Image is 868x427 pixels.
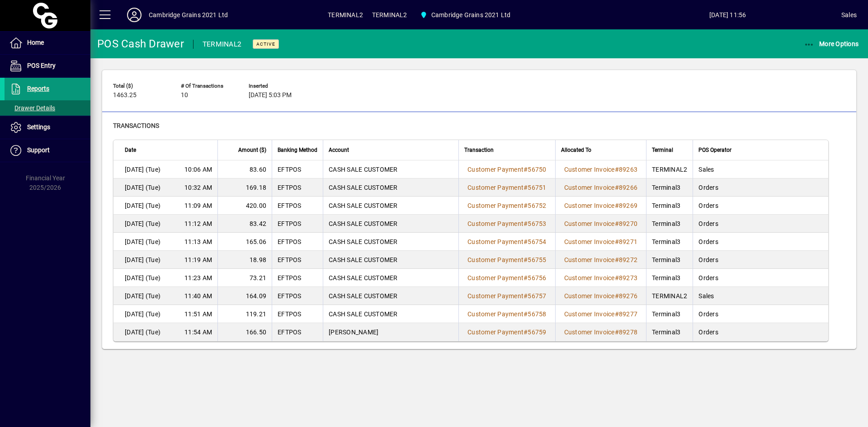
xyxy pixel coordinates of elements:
span: 11:09 AM [184,201,212,210]
span: 11:19 AM [184,255,212,264]
a: Customer Payment#56752 [464,201,550,211]
span: # [615,256,619,263]
div: Cambridge Grains 2021 Ltd [149,8,228,22]
td: [PERSON_NAME] [323,323,458,341]
span: # [524,166,528,173]
span: 10:32 AM [184,183,212,192]
td: EFTPOS [272,323,323,341]
td: Orders [693,269,828,287]
span: [DATE] (Tue) [125,273,160,282]
a: Customer Invoice#89276 [561,291,641,301]
td: Orders [693,178,828,197]
td: EFTPOS [272,197,323,215]
td: CASH SALE CUSTOMER [323,233,458,251]
span: 89269 [619,202,637,209]
span: [DATE] (Tue) [125,201,160,210]
td: Terminal3 [646,251,693,269]
td: 420.00 [217,197,272,215]
td: Terminal3 [646,323,693,341]
span: Customer Invoice [564,238,615,245]
span: [DATE] (Tue) [125,237,160,246]
span: # [615,274,619,282]
a: Customer Invoice#89266 [561,183,641,192]
td: 73.21 [217,269,272,287]
td: CASH SALE CUSTOMER [323,305,458,323]
td: EFTPOS [272,215,323,233]
span: Customer Payment [467,220,524,227]
span: 11:13 AM [184,237,212,246]
a: Home [5,32,90,54]
span: Inserted [249,83,303,89]
td: Orders [693,197,828,215]
a: Customer Payment#56757 [464,291,550,301]
td: TERMINAL2 [646,287,693,305]
td: Terminal3 [646,197,693,215]
span: # [615,202,619,209]
span: Customer Invoice [564,292,615,300]
td: CASH SALE CUSTOMER [323,287,458,305]
a: POS Entry [5,55,90,77]
td: EFTPOS [272,233,323,251]
span: 89270 [619,220,637,227]
span: 11:54 AM [184,328,212,337]
a: Customer Invoice#89271 [561,237,641,247]
span: # of Transactions [181,83,235,89]
a: Customer Invoice#89269 [561,201,641,211]
a: Drawer Details [5,100,90,116]
span: Customer Invoice [564,274,615,282]
td: EFTPOS [272,269,323,287]
td: CASH SALE CUSTOMER [323,178,458,197]
span: TERMINAL2 [372,8,407,22]
td: 166.50 [217,323,272,341]
span: 10:06 AM [184,165,212,174]
span: Drawer Details [9,104,55,112]
span: # [524,202,528,209]
a: Customer Payment#56758 [464,309,550,319]
td: CASH SALE CUSTOMER [323,215,458,233]
a: Customer Payment#56756 [464,273,550,283]
span: [DATE] (Tue) [125,165,160,174]
span: 89272 [619,256,637,263]
span: # [524,220,528,227]
span: Total ($) [113,83,167,89]
span: [DATE] 5:03 PM [249,92,292,99]
span: 10 [181,92,188,99]
span: 89271 [619,238,637,245]
span: Customer Payment [467,202,524,209]
a: Customer Invoice#89263 [561,164,641,174]
span: 56756 [528,274,546,282]
button: Profile [120,7,149,23]
td: Orders [693,233,828,251]
td: Orders [693,323,828,341]
span: Customer Payment [467,310,524,318]
span: 56758 [528,310,546,318]
span: Settings [27,123,50,131]
span: Customer Payment [467,292,524,300]
span: Customer Invoice [564,328,615,336]
td: 83.42 [217,215,272,233]
span: [DATE] (Tue) [125,255,160,264]
span: 11:40 AM [184,291,212,300]
span: Cambridge Grains 2021 Ltd [431,8,510,22]
span: Amount ($) [238,145,266,155]
span: # [615,220,619,227]
td: CASH SALE CUSTOMER [323,160,458,178]
td: Terminal3 [646,305,693,323]
a: Customer Payment#56754 [464,237,550,247]
td: 164.09 [217,287,272,305]
span: 89266 [619,184,637,191]
a: Customer Payment#56759 [464,327,550,337]
div: POS Cash Drawer [97,37,184,51]
span: 56751 [528,184,546,191]
td: 18.98 [217,251,272,269]
td: Orders [693,215,828,233]
span: 56750 [528,166,546,173]
td: 165.06 [217,233,272,251]
span: 56752 [528,202,546,209]
a: Settings [5,116,90,139]
span: 56755 [528,256,546,263]
span: # [524,184,528,191]
td: EFTPOS [272,160,323,178]
td: 119.21 [217,305,272,323]
td: EFTPOS [272,305,323,323]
